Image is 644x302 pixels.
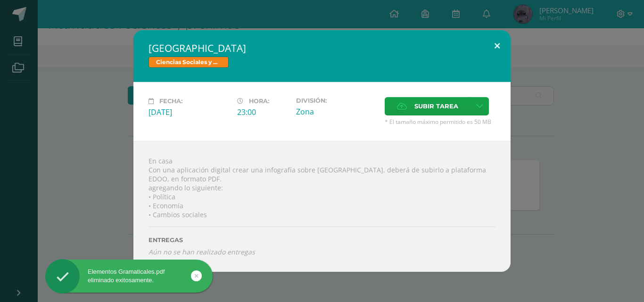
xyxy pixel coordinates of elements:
[45,268,213,285] div: Elementos Gramaticales.pdf eliminado exitosamente.
[149,247,495,256] i: Aún no se han realizado entregas
[249,98,269,105] span: Hora:
[414,98,458,115] span: Subir tarea
[484,30,511,62] button: Close (Esc)
[149,237,495,244] label: ENTREGAS
[385,118,495,126] span: * El tamaño máximo permitido es 50 MB
[149,107,230,117] div: [DATE]
[133,141,511,272] div: En casa Con una aplicación digital crear una infografía sobre [GEOGRAPHIC_DATA], deberá de subirl...
[237,107,289,117] div: 23:00
[296,106,377,117] div: Zona
[149,41,495,55] h2: [GEOGRAPHIC_DATA]
[296,97,377,104] label: División:
[149,57,229,68] span: Ciencias Sociales y Formación Ciudadana
[159,98,182,105] span: Fecha:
